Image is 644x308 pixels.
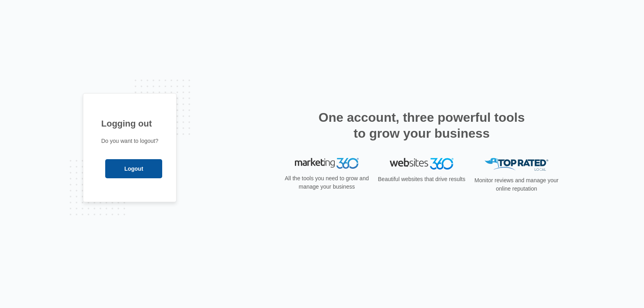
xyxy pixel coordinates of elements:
img: Marketing 360 [295,158,359,169]
input: Logout [105,159,162,178]
h2: One account, three powerful tools to grow your business [316,109,527,141]
p: Beautiful websites that drive results [377,175,466,183]
img: Websites 360 [390,158,454,170]
p: Do you want to logout? [101,137,158,145]
h1: Logging out [101,117,158,130]
img: Top Rated Local [485,158,548,171]
p: All the tools you need to grow and manage your business [282,174,371,191]
p: Monitor reviews and manage your online reputation [472,176,561,193]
